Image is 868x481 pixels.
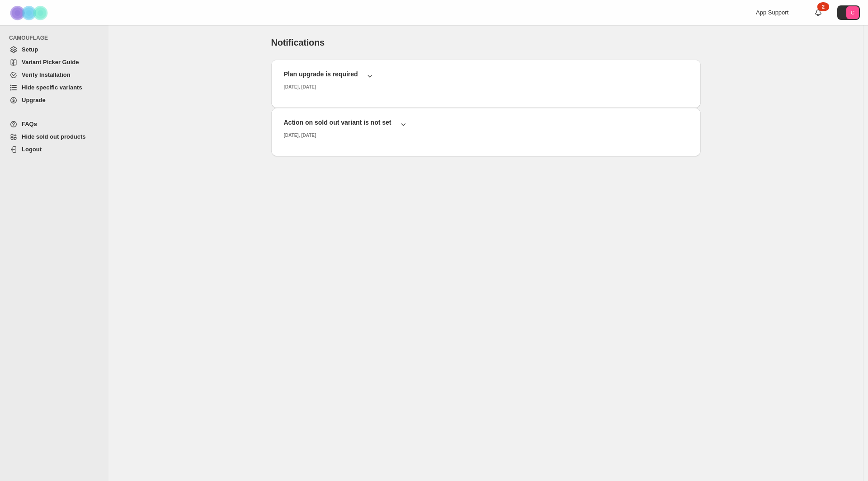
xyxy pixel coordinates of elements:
[22,97,46,103] span: Upgrade
[5,118,103,131] a: FAQs
[5,94,103,107] a: Upgrade
[837,5,860,20] button: Avatar with initials C
[22,71,71,78] span: Verify Installation
[5,56,103,69] a: Variant Picker Guide
[22,121,37,127] span: FAQs
[22,146,42,153] span: Logout
[5,131,103,143] a: Hide sold out products
[284,133,316,138] small: [DATE], [DATE]
[284,84,316,89] small: [DATE], [DATE]
[22,59,79,65] span: Variant Picker Guide
[5,81,103,94] a: Hide specific variants
[846,6,859,19] span: Avatar with initials C
[271,37,325,47] span: Notifications
[5,69,103,81] a: Verify Installation
[7,0,52,25] img: Camouflage
[22,133,86,140] span: Hide sold out products
[5,143,103,156] a: Logout
[284,70,358,79] h2: Plan upgrade is required
[5,43,103,56] a: Setup
[22,46,38,53] span: Setup
[284,118,392,127] h2: Action on sold out variant is not set
[9,34,104,42] span: CAMOUFLAGE
[756,9,788,16] span: App Support
[278,115,693,142] button: Action on sold out variant is not set[DATE], [DATE]
[817,2,829,11] div: 2
[814,8,823,17] a: 2
[851,10,854,15] text: C
[278,67,693,93] button: Plan upgrade is required[DATE], [DATE]
[22,84,82,91] span: Hide specific variants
